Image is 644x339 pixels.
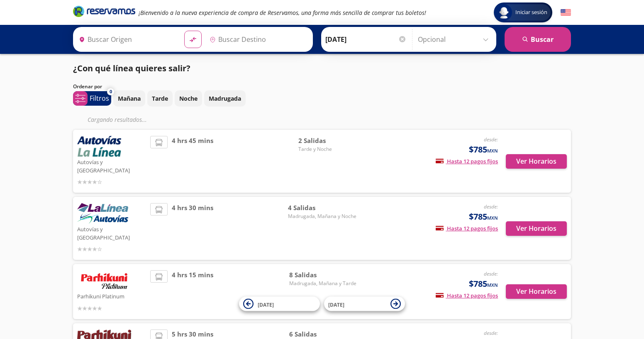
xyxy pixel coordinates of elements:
[487,282,498,288] small: MXN
[88,116,147,123] em: Cargando resultados ...
[90,93,109,103] p: Filtros
[172,270,213,313] span: 4 hrs 15 mins
[506,221,567,236] button: Ver Horarios
[289,280,356,287] span: Madrugada, Mañana y Tarde
[289,270,356,280] span: 8 Salidas
[239,297,320,311] button: [DATE]
[73,83,102,90] p: Ordenar por
[175,90,202,107] button: Noche
[505,27,571,52] button: Buscar
[118,94,141,103] p: Mañana
[110,88,112,95] span: 0
[204,90,246,107] button: Madrugada
[469,143,498,156] span: $785
[289,329,356,339] span: 6 Salidas
[73,91,111,106] button: 0Filtros
[324,297,405,311] button: [DATE]
[436,157,498,165] span: Hasta 12 pagos fijos
[77,136,121,157] img: Autovías y La Línea
[77,270,131,291] img: Parhikuni Platinum
[436,225,498,232] span: Hasta 12 pagos fijos
[418,29,492,50] input: Opcional
[209,94,241,103] p: Madrugada
[469,278,498,290] span: $785
[76,29,178,50] input: Buscar Origen
[152,94,168,103] p: Tarde
[206,29,308,50] input: Buscar Destino
[561,7,571,18] button: English
[298,145,356,153] span: Tarde y Noche
[325,29,407,50] input: Elegir Fecha
[172,203,213,254] span: 4 hrs 30 mins
[487,215,498,221] small: MXN
[469,211,498,223] span: $785
[484,329,498,337] em: desde:
[258,301,274,308] span: [DATE]
[298,136,356,145] span: 2 Salidas
[77,291,146,301] p: Parhikuni Platinum
[147,90,173,107] button: Tarde
[139,9,426,17] em: ¡Bienvenido a la nueva experiencia de compra de Reservamos, una forma más sencilla de comprar tus...
[484,136,498,143] em: desde:
[512,8,551,17] span: Iniciar sesión
[172,136,213,186] span: 4 hrs 45 mins
[77,203,128,224] img: Autovías y La Línea
[113,90,145,107] button: Mañana
[73,5,135,20] a: Brand Logo
[288,203,356,213] span: 4 Salidas
[487,148,498,154] small: MXN
[506,154,567,169] button: Ver Horarios
[73,62,190,75] p: ¿Con qué línea quieres salir?
[328,301,344,308] span: [DATE]
[484,203,498,210] em: desde:
[73,5,135,17] i: Brand Logo
[179,94,198,103] p: Noche
[288,213,356,220] span: Madrugada, Mañana y Noche
[484,270,498,277] em: desde:
[77,224,146,242] p: Autovías y [GEOGRAPHIC_DATA]
[436,292,498,299] span: Hasta 12 pagos fijos
[77,157,146,174] p: Autovías y [GEOGRAPHIC_DATA]
[506,284,567,299] button: Ver Horarios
